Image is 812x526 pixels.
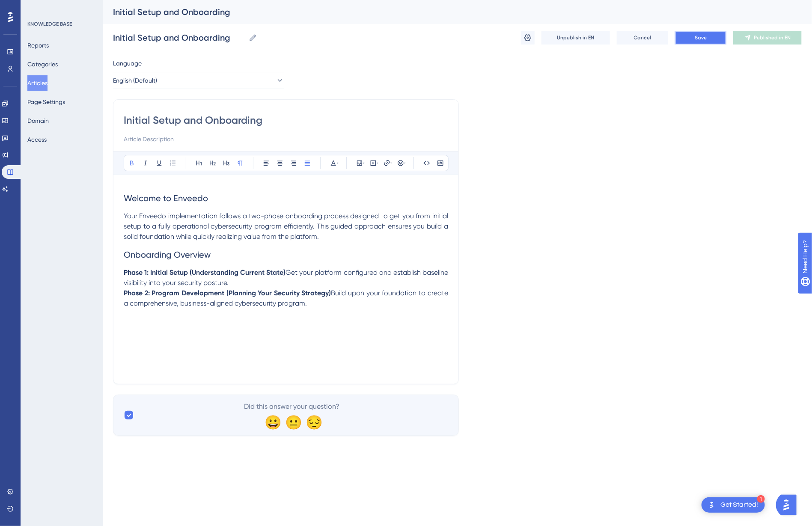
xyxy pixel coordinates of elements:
button: Reports [27,38,49,53]
span: Language [113,58,142,68]
input: Article Name [113,32,245,44]
span: Your Enveedo implementation follows a two-phase onboarding process designed to get you from initi... [124,212,450,241]
div: 😀 [265,415,278,429]
button: English (Default) [113,72,284,89]
span: Save [695,34,707,41]
button: Page Settings [27,94,65,110]
span: Welcome to Enveedo [124,193,208,203]
strong: Phase 1: Initial Setup (Understanding Current State) [124,268,286,276]
div: 😔 [306,415,319,429]
span: Unpublish in EN [557,34,595,41]
img: launcher-image-alternative-text [707,500,717,510]
button: Unpublish in EN [541,31,610,45]
div: Open Get Started! checklist, remaining modules: 1 [702,497,765,513]
input: Article Title [124,113,448,127]
input: Article Description [124,134,448,144]
iframe: UserGuiding AI Assistant Launcher [776,492,802,518]
span: Cancel [634,34,651,41]
button: Domain [27,113,49,128]
span: Need Help? [20,2,54,12]
div: Initial Setup and Onboarding [113,6,780,18]
span: Onboarding Overview [124,250,211,260]
span: English (Default) [113,75,157,86]
button: Published in EN [733,31,802,45]
span: Get your platform configured and establish baseline visibility into your security posture. [124,268,450,287]
span: Published in EN [754,34,791,41]
div: 1 [757,495,765,503]
button: Save [675,31,726,45]
div: Get Started! [720,500,758,510]
button: Articles [27,75,48,91]
button: Categories [27,56,58,72]
div: KNOWLEDGE BASE [27,21,72,27]
button: Access [27,132,47,147]
span: Did this answer your question? [244,401,340,412]
button: Cancel [617,31,668,45]
div: 😐 [285,415,299,429]
strong: Phase 2: Program Development (Planning Your Security Strategy) [124,289,331,297]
